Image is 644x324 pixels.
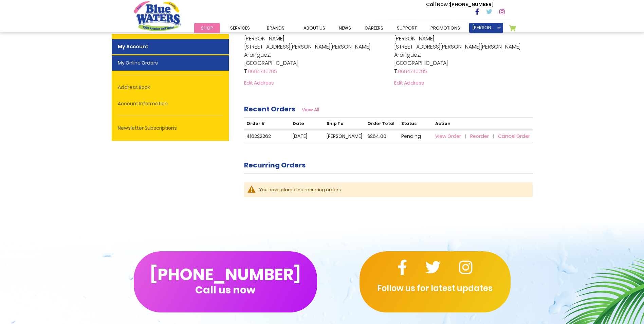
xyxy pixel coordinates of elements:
[244,104,295,114] strong: Recent Orders
[112,80,229,95] a: Address Book
[201,25,213,31] span: Shop
[112,96,229,111] a: Account Information
[426,1,494,8] p: [PHONE_NUMBER]
[134,251,317,312] button: [PHONE_NUMBER]Call us now
[244,118,290,130] th: Order #
[259,186,342,193] span: You have placed no recurring orders.
[365,118,399,130] th: Order Total
[324,130,365,143] td: [PERSON_NAME]
[230,25,250,31] span: Services
[435,133,461,140] span: View Order
[433,118,533,130] th: Action
[469,23,503,33] a: [PERSON_NAME]
[290,118,324,130] th: Date
[244,35,383,75] address: [PERSON_NAME] [STREET_ADDRESS][PERSON_NAME][PERSON_NAME] Aranguez, [GEOGRAPHIC_DATA] T:
[424,23,467,33] a: Promotions
[358,23,390,33] a: careers
[398,68,427,75] a: 8684745785
[394,79,424,86] a: Edit Address
[195,288,255,292] span: Call us now
[470,133,497,140] a: Reorder
[324,118,365,130] th: Ship To
[399,130,433,143] td: Pending
[390,23,424,33] a: support
[498,133,530,140] a: Cancel Order
[394,35,533,75] address: [PERSON_NAME] [STREET_ADDRESS][PERSON_NAME][PERSON_NAME] Aranguez, [GEOGRAPHIC_DATA] T:
[112,39,229,54] strong: My Account
[244,160,306,170] strong: Recurring Orders
[399,118,433,130] th: Status
[297,23,332,33] a: about us
[332,23,358,33] a: News
[134,1,181,31] a: store logo
[302,106,319,113] a: View All
[267,25,284,31] span: Brands
[426,1,450,8] span: Call Now :
[112,121,229,136] a: Newsletter Subscriptions
[470,133,489,140] span: Reorder
[112,55,229,71] a: My Online Orders
[435,133,469,140] a: View Order
[248,68,277,75] a: 8684745785
[290,130,324,143] td: [DATE]
[244,130,290,143] td: 416222262
[367,133,386,140] span: $264.00
[360,282,511,294] p: Follow us for latest updates
[244,79,274,86] a: Edit Address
